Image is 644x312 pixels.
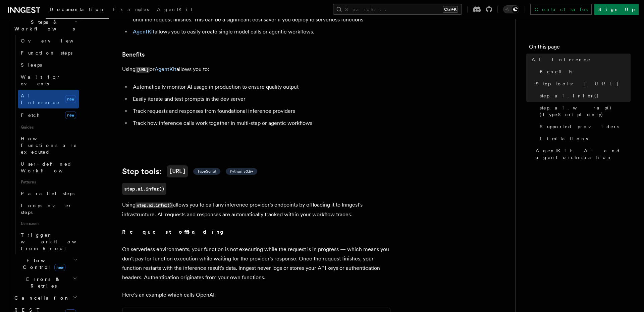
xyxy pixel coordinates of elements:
[18,47,79,59] a: Function steps
[594,4,639,15] a: Sign Up
[109,2,153,18] a: Examples
[153,2,197,18] a: AgentKit
[529,43,631,54] h4: On this page
[12,276,73,289] span: Errors & Retries
[50,7,105,12] span: Documentation
[12,273,79,292] button: Errors & Retries
[18,90,79,108] a: AI Inferencenew
[529,54,631,66] a: AI Inference
[533,145,631,163] a: AgentKit: AI and agent orchestration
[18,71,79,90] a: Wait for events
[46,2,109,19] a: Documentation
[21,50,72,56] span: Function steps
[21,203,72,215] span: Loops over steps
[443,6,458,13] kbd: Ctrl+K
[65,111,76,119] span: new
[503,5,519,13] button: Toggle dark mode
[537,121,631,133] a: Supported providers
[122,165,257,177] a: Step tools:[URL] TypeScript Python v0.5+
[131,82,390,92] li: Automatically monitor AI usage in production to ensure quality output
[18,35,79,47] a: Overview
[537,90,631,102] a: step.ai.infer()
[537,102,631,121] a: step.ai.wrap() (TypeScript only)
[122,50,145,59] a: Benefits
[18,229,79,254] a: Trigger workflows from Retool
[157,7,193,12] span: AgentKit
[540,123,619,130] span: Supported providers
[12,295,70,301] span: Cancellation
[122,183,166,195] a: step.ai.infer()
[113,7,149,12] span: Examples
[12,19,75,32] span: Steps & Workflows
[21,191,74,196] span: Parallel steps
[12,254,79,273] button: Flow Controlnew
[131,94,390,104] li: Easily iterate and test prompts in the dev server
[18,108,79,122] a: Fetchnew
[18,218,79,229] span: Use cases
[536,147,631,161] span: AgentKit: AI and agent orchestration
[122,245,390,282] p: On serverless environments, your function is not executing while the request is in progress — whi...
[54,264,65,271] span: new
[65,95,76,103] span: new
[21,74,61,86] span: Wait for events
[21,62,42,68] span: Sleeps
[12,257,74,270] span: Flow Control
[12,35,79,254] div: Steps & Workflows
[21,93,60,105] span: AI Inference
[131,119,390,128] li: Track how inference calls work together in multi-step or agentic workflows
[18,187,79,200] a: Parallel steps
[537,66,631,78] a: Benefits
[530,4,592,15] a: Contact sales
[136,203,173,208] code: step.ai.infer()
[21,136,77,155] span: How Functions are executed
[12,16,79,35] button: Steps & Workflows
[197,169,216,174] span: TypeScript
[540,68,572,75] span: Benefits
[133,28,155,35] a: AgentKit
[18,133,79,158] a: How Functions are executed
[540,135,588,142] span: Limitations
[122,229,228,235] strong: Request offloading
[18,177,79,187] span: Patterns
[18,122,79,133] span: Guides
[21,232,95,251] span: Trigger workflows from Retool
[21,161,81,173] span: User-defined Workflows
[540,104,631,118] span: step.ai.wrap() (TypeScript only)
[155,66,176,72] a: AgentKit
[537,133,631,145] a: Limitations
[533,78,631,90] a: Step tools: [URL]
[18,59,79,71] a: Sleeps
[131,27,390,36] li: allows you to easily create single model calls or agentic workflows.
[12,292,79,304] button: Cancellation
[167,165,188,177] code: [URL]
[532,56,591,63] span: AI Inference
[18,158,79,177] a: User-defined Workflows
[136,67,150,73] code: [URL]
[18,200,79,218] a: Loops over steps
[21,112,40,118] span: Fetch
[333,4,462,15] button: Search...Ctrl+K
[230,169,253,174] span: Python v0.5+
[122,290,390,300] p: Here's an example which calls OpenAI:
[536,80,619,87] span: Step tools: [URL]
[122,200,390,219] p: Using allows you to call any inference provider's endpoints by offloading it to Inngest's infrast...
[540,92,599,99] span: step.ai.infer()
[21,38,90,44] span: Overview
[131,106,390,116] li: Track requests and responses from foundational inference providers
[122,65,390,74] p: Using or allows you to:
